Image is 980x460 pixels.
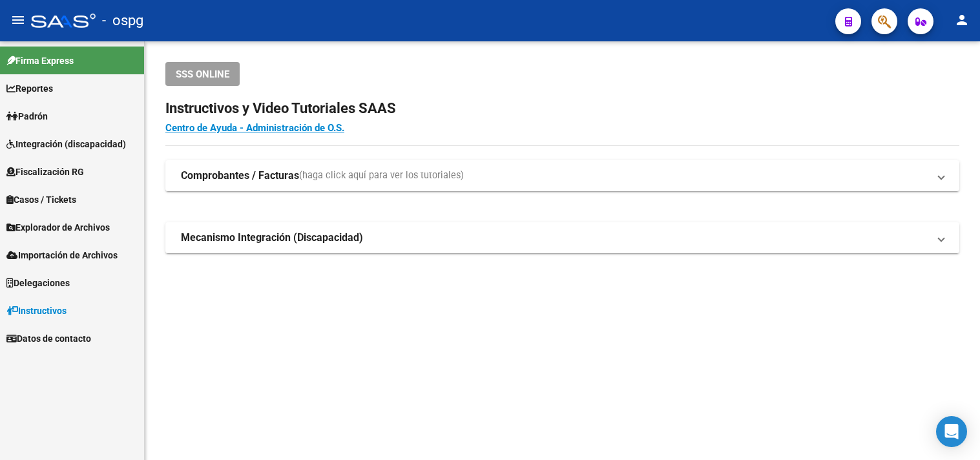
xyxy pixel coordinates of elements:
mat-expansion-panel-header: Comprobantes / Facturas(haga click aquí para ver los tutoriales) [165,160,959,191]
span: - ospg [102,6,143,35]
span: Firma Express [6,54,74,68]
a: Centro de Ayuda - Administración de O.S. [165,122,344,134]
mat-expansion-panel-header: Mecanismo Integración (Discapacidad) [165,222,959,253]
span: Fiscalización RG [6,165,84,179]
span: Explorador de Archivos [6,220,110,235]
strong: Mecanismo Integración (Discapacidad) [181,231,363,245]
mat-icon: menu [10,12,26,28]
div: Open Intercom Messenger [936,416,967,447]
strong: Comprobantes / Facturas [181,169,299,183]
h2: Instructivos y Video Tutoriales SAAS [165,96,959,121]
span: Instructivos [6,304,67,318]
span: Delegaciones [6,276,70,290]
span: (haga click aquí para ver los tutoriales) [299,169,464,183]
span: Datos de contacto [6,331,91,346]
span: Integración (discapacidad) [6,137,126,151]
button: SSS ONLINE [165,62,240,86]
mat-icon: person [954,12,970,28]
span: Casos / Tickets [6,193,76,207]
span: Reportes [6,81,53,96]
span: Importación de Archivos [6,248,118,262]
span: Padrón [6,109,48,123]
span: SSS ONLINE [176,68,229,80]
